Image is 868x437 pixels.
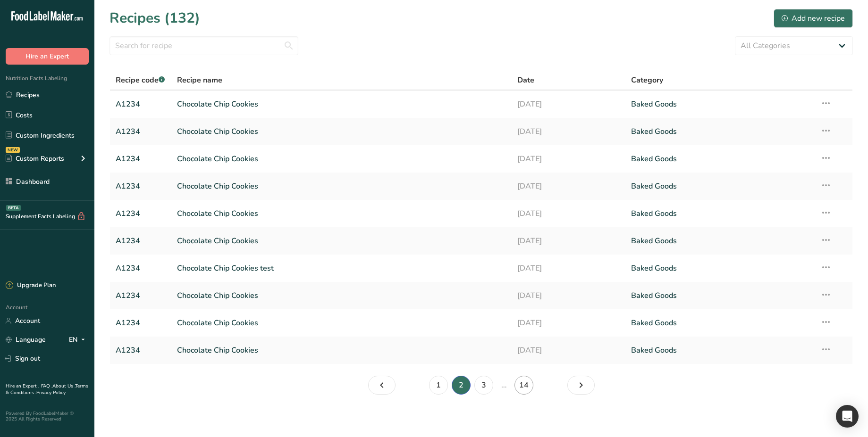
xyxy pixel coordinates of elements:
a: A1234 [116,340,166,360]
a: Chocolate Chip Cookies [177,231,506,251]
a: Chocolate Chip Cookies [177,149,506,169]
button: Hire an Expert [6,48,89,65]
a: Baked Goods [631,340,809,360]
a: About Us . [52,383,75,389]
div: Add new recipe [782,13,845,24]
a: [DATE] [517,231,620,251]
a: [DATE] [517,204,620,223]
h1: Recipes (132) [110,8,200,29]
a: Page 3. [567,376,595,395]
a: Baked Goods [631,94,809,114]
span: Date [517,74,534,86]
a: A1234 [116,231,166,251]
a: Page 1. [429,376,448,395]
a: Page 3. [474,376,493,395]
div: Open Intercom Messenger [836,405,859,428]
a: Chocolate Chip Cookies [177,176,506,196]
a: [DATE] [517,340,620,360]
a: Chocolate Chip Cookies [177,94,506,114]
a: Baked Goods [631,149,809,169]
a: Chocolate Chip Cookies [177,122,506,141]
a: Chocolate Chip Cookies [177,313,506,333]
a: A1234 [116,286,166,305]
a: A1234 [116,204,166,223]
div: BETA [6,205,21,211]
div: NEW [6,147,20,153]
a: Chocolate Chip Cookies test [177,258,506,278]
a: Baked Goods [631,258,809,278]
a: A1234 [116,149,166,169]
a: [DATE] [517,176,620,196]
a: Baked Goods [631,176,809,196]
div: Custom Reports [6,154,64,164]
a: A1234 [116,313,166,333]
a: Baked Goods [631,231,809,251]
a: A1234 [116,122,166,141]
a: Baked Goods [631,313,809,333]
a: Baked Goods [631,286,809,305]
a: Chocolate Chip Cookies [177,286,506,305]
div: Powered By FoodLabelMaker © 2025 All Rights Reserved [6,411,89,422]
a: Page 1. [368,376,396,395]
input: Search for recipe [110,36,298,55]
a: Chocolate Chip Cookies [177,204,506,223]
span: Recipe code [116,75,165,85]
div: EN [69,334,89,346]
a: FAQ . [41,383,52,389]
a: [DATE] [517,94,620,114]
a: [DATE] [517,286,620,305]
a: [DATE] [517,149,620,169]
a: [DATE] [517,313,620,333]
div: Upgrade Plan [6,281,56,290]
a: Baked Goods [631,204,809,223]
a: A1234 [116,94,166,114]
a: Page 14. [514,376,533,395]
a: A1234 [116,258,166,278]
a: Privacy Policy [36,389,66,396]
span: Category [631,74,663,86]
a: [DATE] [517,258,620,278]
a: Terms & Conditions . [6,383,88,396]
a: Chocolate Chip Cookies [177,340,506,360]
a: [DATE] [517,122,620,141]
a: Language [6,331,46,348]
a: Baked Goods [631,122,809,141]
a: A1234 [116,176,166,196]
a: Hire an Expert . [6,383,39,389]
span: Recipe name [177,74,222,86]
button: Add new recipe [774,9,853,28]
